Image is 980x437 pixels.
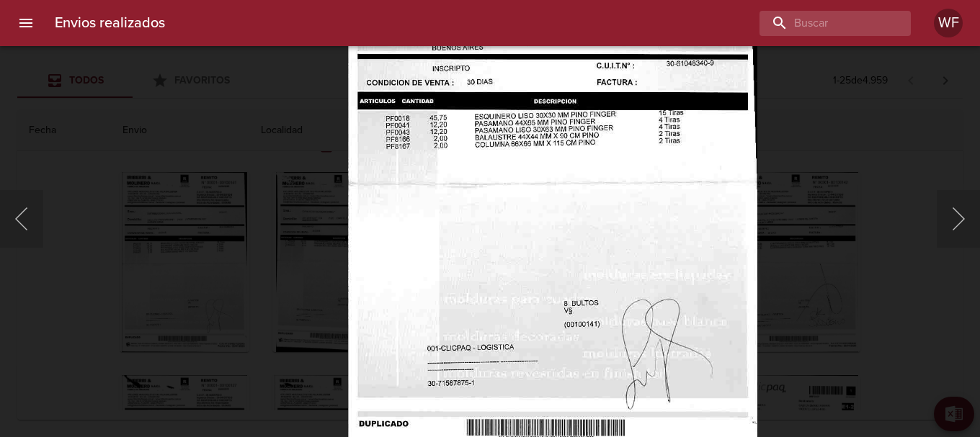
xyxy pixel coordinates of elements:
[934,9,963,37] div: Abrir información de usuario
[937,190,980,248] button: Siguiente
[9,6,43,40] button: menu
[934,9,963,37] div: WF
[759,11,886,36] input: buscar
[55,12,165,35] h6: Envios realizados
